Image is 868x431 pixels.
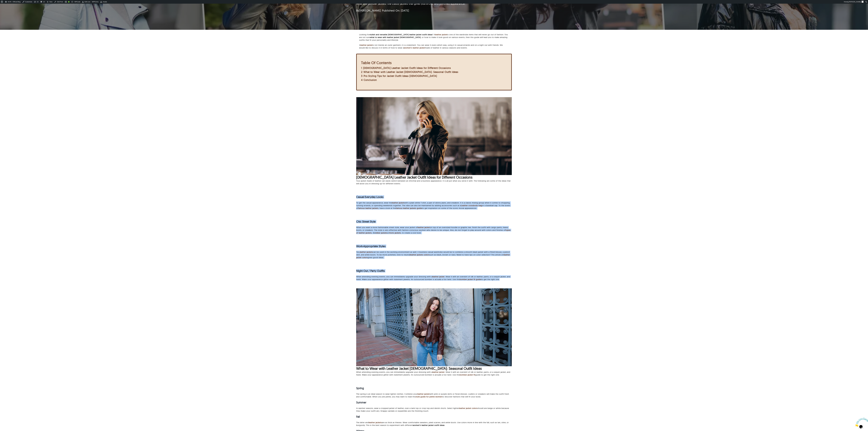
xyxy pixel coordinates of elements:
[356,229,511,234] a: types of leather jackets
[356,288,512,366] img: What to Wear with Leather Jacket Female: Seasonal Outfit Ideas
[432,275,445,278] a: leather jacket
[356,2,485,6] p: What are bomber jackets: the classy jackets that gives you a chic and polished appearance!
[413,424,445,426] strong: women’s leather jacket outfit ideas
[356,226,512,234] p: When you want a more fashionable street style, wear your jacket of on top of an oversized hoodie ...
[356,407,512,412] p: In warmer seasons, wear a cropped jacket of leather, over a tank top or crop top and denim shorts...
[356,244,386,248] strong: Work-Appropriate Styles
[356,9,381,12] span: By
[356,421,512,427] p: The latter and are as thick as thieves. Wear comfortable sweaters, plaid scarves, and ankle boots...
[363,66,451,70] span: [DEMOGRAPHIC_DATA] Leather Jacket Outfit Ideas for Different Occasions
[356,175,472,179] span: [DEMOGRAPHIC_DATA] Leather Jacket Outfit Ideas for Different Occasions
[361,70,362,74] span: 2
[356,415,360,418] strong: Fall
[417,393,430,395] a: leather jacket
[361,74,437,78] a: 3 Pro Styling Tips for Jacket Outfit Ideas [DEMOGRAPHIC_DATA]
[360,44,373,46] a: leather jacket
[359,44,509,49] p: A is not merely an outer garment; it is a statement. You can wear it every which way, using it in...
[361,66,451,70] a: 1 [DEMOGRAPHIC_DATA] Leather Jacket Outfit Ideas for Different Occasions
[356,401,366,404] strong: Summer
[356,220,376,223] strong: Chic Street Style
[364,78,377,82] span: Conclusion
[389,232,401,234] a: moto jackets
[356,371,512,376] p: When attending evening events, you can immediately upgrade your dressing with a . Wear it with an...
[363,70,458,74] span: What to Wear with Leather Jacket [DEMOGRAPHIC_DATA]: Seasonal Outfit Ideas
[356,179,512,185] p: Your jacket made of leather can easily switch between an informal and a business appearance. It i...
[356,201,512,210] p: To get the casual appearance, wear the with a plain white T-shirt, a pair of skinny jeans, and sn...
[361,78,363,82] span: 4
[418,226,430,228] a: leather jacket
[432,371,445,373] a: leather jacket
[356,275,512,281] p: When attending evening events, you can immediately upgrade your dressing with a . Wear it with an...
[359,9,381,12] a: [PERSON_NAME]
[356,251,512,259] p: Yes, can be used in the working environment as well. A business casual wardrobe would be to combi...
[68,1,69,3] div: Good
[361,60,392,65] b: Table Of Contents
[370,33,432,36] strong: stylish and versatile [DEMOGRAPHIC_DATA] leather jacket outfit ideas
[410,254,429,256] a: leather jackets colors
[460,278,481,280] a: bomber jacket fit guide
[356,195,383,199] strong: Casual Everyday Looks
[459,407,477,409] a: leather jacket colors
[356,97,512,175] img: Female Leather Jacket Outfit Ideas for Different Occasions
[361,70,458,74] a: 2 What to Wear with Leather Jacket [DEMOGRAPHIC_DATA]: Seasonal Outfit Ideas
[854,417,868,428] iframe: chat widget
[359,33,509,41] p: Looking for ? A is one of the wardrobe items that will never go out of fashion. You are not sure ...
[435,33,447,36] a: leather jacket
[416,396,442,398] a: style guide for petite women
[361,74,363,78] span: 3
[358,207,379,209] a: famous leather jackets
[356,269,385,273] strong: Night Out / Party Outfits
[356,366,482,371] span: What to Wear with Leather Jacket [DEMOGRAPHIC_DATA]: Seasonal Outfit Ideas
[364,74,437,78] span: Pro Styling Tips for Jacket Outfit Ideas [DEMOGRAPHIC_DATA]
[392,202,404,204] a: leather jacket
[360,251,373,253] a: leather jackets
[382,9,409,12] span: Published On: [DATE]
[361,66,362,70] span: 1
[460,374,475,376] a: bomber jacket fit
[376,232,387,234] a: biker jackets
[356,393,512,398] p: The spring is an ideal season to wear lighter clothes. Combine your with pink or purple skirts or...
[1,1,15,10] img: Chat attention grabber
[404,47,425,49] a: women’s leather jacket
[396,207,422,209] a: famous leather jackets guide
[361,78,377,82] a: 4 Conclusion
[369,421,382,424] a: leather jackets
[849,1,861,3] span: [PERSON_NAME]
[370,36,421,38] strong: what to wear with leather jacket [DEMOGRAPHIC_DATA]
[356,386,364,390] strong: Spring
[461,204,482,207] a: Leather crossbody bag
